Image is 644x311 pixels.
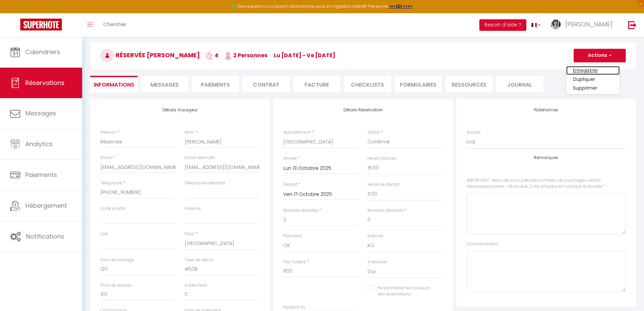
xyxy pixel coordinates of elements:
label: Pays [185,231,194,237]
label: Frais de service [100,282,131,289]
span: Chercher [103,21,126,28]
span: Réservations [25,79,65,87]
label: Ville [100,231,109,237]
span: 2 Personnes [225,51,267,59]
li: FORMULAIRES [395,76,442,92]
span: Notifications [26,232,64,241]
span: Messages [150,81,179,89]
img: ... [551,19,561,29]
label: Heure d'arrivée [367,155,397,162]
span: 4 [206,51,218,59]
li: Paiements [192,76,239,92]
label: Prix nuitées [283,259,306,265]
label: Appartement [283,129,311,136]
a: Supprimer [566,84,620,92]
label: Départ [283,181,297,188]
label: Nombre d'enfants [367,207,404,214]
label: Nom [185,129,194,136]
label: Email alternatif [185,155,215,161]
span: Paiements [25,171,57,179]
label: Frais de ménage [100,257,134,263]
li: CHECKLISTS [344,76,391,92]
h4: Détails Réservation [283,108,443,112]
label: Restant dû [283,304,305,311]
label: Code postal [100,205,125,212]
label: Source [467,129,481,136]
label: Prénom [100,129,116,136]
label: Payment [283,233,302,239]
a: Enregistrer [566,66,620,75]
label: Autres frais [185,282,207,289]
label: Taxe de séjour [185,257,214,263]
label: Heure de départ [367,181,400,188]
span: Analytics [25,140,53,148]
label: IMPORTANT : Merci de nous préciser combien de couchages seront nécessaires parmi : 1 lit double, ... [467,177,626,190]
li: Contrat [242,76,290,92]
h4: Remarques [467,155,626,160]
img: Super Booking [20,19,62,30]
label: Nombre d'adultes [283,207,319,214]
label: Commentaires [467,241,499,247]
label: Arrivée [283,155,297,162]
span: Messages [25,109,56,117]
button: Besoin d'aide ? [479,19,526,31]
label: Email [100,155,112,161]
label: Deposit [367,233,383,239]
span: Hébergement [25,201,67,210]
a: ... [PERSON_NAME] [546,13,621,37]
button: Actions [574,49,626,62]
a: Chercher [98,13,132,37]
label: Statut [367,129,380,136]
h4: Détails Voyageur [100,108,260,112]
label: Téléphone alternatif [185,180,225,186]
h4: Plateformes [467,108,626,112]
label: Téléphone [100,180,122,186]
a: Dupliquer [566,75,620,84]
span: lu [DATE] - ve [DATE] [274,51,335,59]
span: [PERSON_NAME] [565,20,613,28]
label: Adresse [185,205,201,212]
a: >>> ICI <<<< [389,3,412,9]
span: Calendriers [25,48,60,56]
li: Facture [293,76,340,92]
img: logout [628,21,637,29]
li: Ressources [445,76,493,92]
span: Réservée [PERSON_NAME] [100,51,200,59]
label: A relancer [367,259,387,265]
li: Journal [496,76,543,92]
li: Informations [90,76,138,92]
